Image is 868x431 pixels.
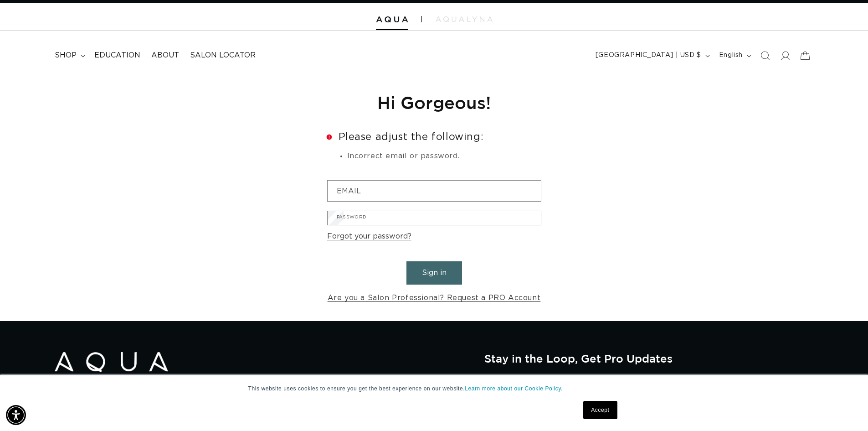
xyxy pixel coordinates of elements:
span: [GEOGRAPHIC_DATA] | USD $ [596,51,701,60]
div: Accessibility Menu [6,405,26,425]
p: This website uses cookies to ensure you get the best experience on our website. [248,384,620,393]
summary: Search [755,46,775,66]
button: English [714,47,755,64]
span: Education [94,51,140,60]
summary: shop [49,45,89,66]
span: Salon Locator [190,51,256,60]
span: About [151,51,179,60]
a: Are you a Salon Professional? Request a PRO Account [328,291,541,305]
button: Sign in [406,261,462,285]
iframe: Chat Widget [747,332,868,431]
a: Accept [583,401,617,419]
a: Learn more about our Cookie Policy. [465,385,563,392]
img: aqualyna.com [436,16,493,22]
h1: Hi Gorgeous! [327,91,541,114]
img: Aqua Hair Extensions [376,16,408,23]
input: Email [328,181,541,201]
span: shop [55,51,77,60]
span: English [719,51,743,60]
a: About [146,45,185,66]
h2: Please adjust the following: [327,132,541,142]
img: Aqua Hair Extensions [55,352,169,380]
a: Forgot your password? [327,230,411,243]
a: Education [89,45,146,66]
a: Salon Locator [185,45,261,66]
li: Incorrect email or password. [347,151,541,162]
h2: Stay in the Loop, Get Pro Updates [484,352,813,365]
button: [GEOGRAPHIC_DATA] | USD $ [590,47,714,64]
